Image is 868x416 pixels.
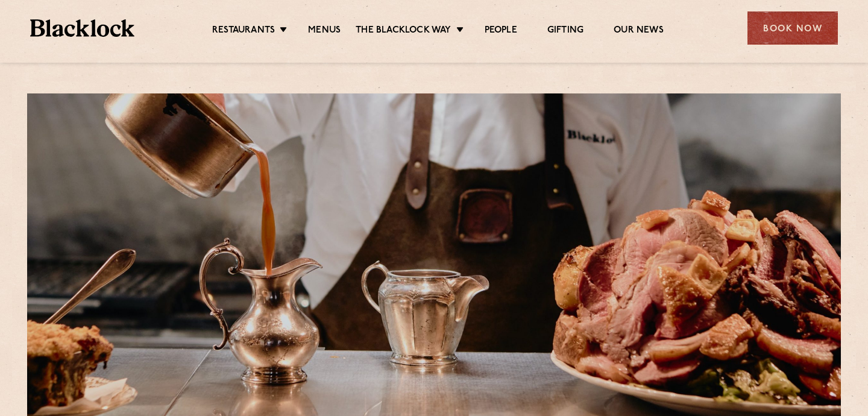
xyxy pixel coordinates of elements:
a: People [485,25,517,38]
a: Menus [308,25,341,38]
a: The Blacklock Way [356,25,451,38]
a: Gifting [547,25,583,38]
a: Restaurants [212,25,275,38]
a: Our News [614,25,664,38]
div: Book Now [747,11,838,45]
img: BL_Textured_Logo-footer-cropped.svg [30,19,134,37]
